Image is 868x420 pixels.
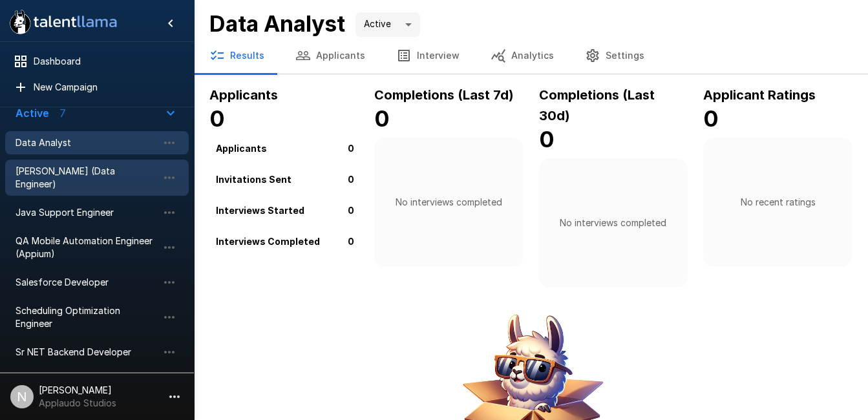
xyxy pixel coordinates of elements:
[381,37,475,74] button: Interview
[280,37,381,74] button: Applicants
[348,141,354,154] p: 0
[348,203,354,216] p: 0
[209,87,278,103] b: Applicants
[703,105,719,132] b: 0
[475,37,569,74] button: Analytics
[194,37,280,74] button: Results
[539,126,555,152] b: 0
[374,105,390,132] b: 0
[355,12,420,37] div: Active
[396,196,502,209] p: No interviews completed
[569,37,660,74] button: Settings
[539,87,655,123] b: Completions (Last 30d)
[703,87,816,103] b: Applicant Ratings
[741,196,816,209] p: No recent ratings
[348,234,354,247] p: 0
[348,172,354,185] p: 0
[374,87,514,103] b: Completions (Last 7d)
[209,105,225,132] b: 0
[209,10,345,37] b: Data Analyst
[560,216,666,229] p: No interviews completed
